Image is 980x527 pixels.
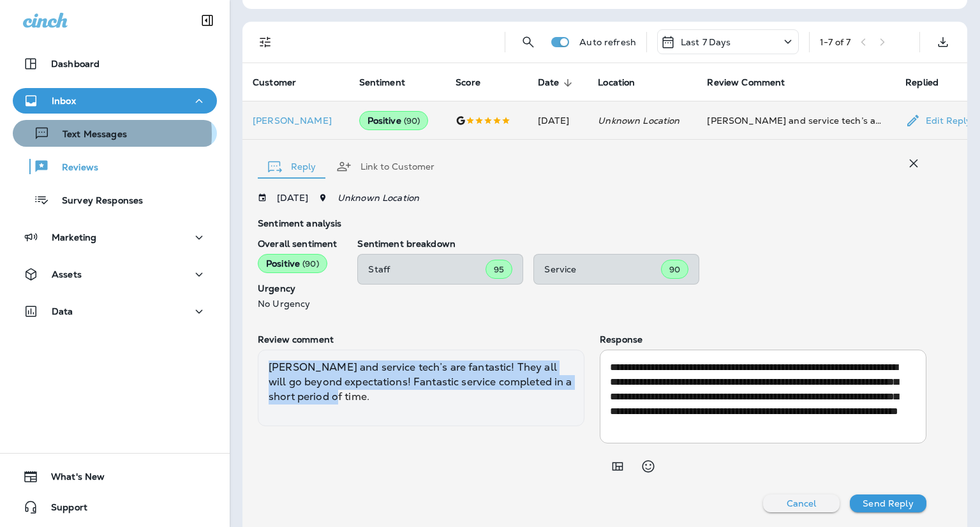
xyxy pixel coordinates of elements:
[13,120,217,147] button: Text Messages
[189,8,225,33] button: Collapse Sidebar
[253,77,313,89] span: Customer
[905,77,955,89] span: Replied
[258,334,584,345] p: Review comment
[820,37,850,47] div: 1 - 7 of 7
[258,254,327,273] div: Positive
[13,494,217,520] button: Support
[494,264,504,275] span: 95
[605,454,630,479] button: Add in a premade template
[51,59,100,69] p: Dashboard
[326,144,445,189] button: Link to Customer
[13,464,217,489] button: What's New
[338,192,419,204] em: Unknown Location
[528,101,588,140] td: [DATE]
[277,193,308,203] p: [DATE]
[253,115,339,126] p: [PERSON_NAME]
[38,471,105,487] span: What's New
[598,77,651,89] span: Location
[52,269,82,279] p: Assets
[669,264,680,275] span: 90
[38,502,87,517] span: Support
[787,498,817,508] p: Cancel
[52,96,76,106] p: Inbox
[49,162,98,174] p: Reviews
[357,239,926,249] p: Sentiment breakdown
[707,114,885,127] div: Robert and service tech’s are fantastic! They all will go beyond expectations! Fantastic service ...
[253,77,296,88] span: Customer
[516,29,541,55] button: Search Reviews
[253,115,339,126] div: Click to view Customer Drawer
[52,306,73,316] p: Data
[253,29,278,55] button: Filters
[13,51,217,77] button: Dashboard
[50,129,127,141] p: Text Messages
[258,299,337,309] p: No Urgency
[538,77,560,88] span: Date
[359,77,405,88] span: Sentiment
[456,77,497,89] span: Score
[258,218,926,228] p: Sentiment analysis
[404,115,420,126] span: ( 90 )
[707,77,785,88] span: Review Comment
[302,258,319,269] span: ( 90 )
[258,350,584,426] div: [PERSON_NAME] and service tech’s are fantastic! They all will go beyond expectations! Fantastic s...
[863,498,913,508] p: Send Reply
[681,37,731,47] p: Last 7 Days
[905,77,939,88] span: Replied
[13,186,217,213] button: Survey Responses
[52,232,96,242] p: Marketing
[598,115,679,126] em: Unknown Location
[763,494,840,512] button: Cancel
[930,29,956,55] button: Export as CSV
[13,299,217,324] button: Data
[598,77,635,88] span: Location
[850,494,926,512] button: Send Reply
[707,77,801,89] span: Review Comment
[258,239,337,249] p: Overall sentiment
[538,77,576,89] span: Date
[544,264,661,274] p: Service
[600,334,926,345] p: Response
[579,37,636,47] p: Auto refresh
[368,264,486,274] p: Staff
[456,77,480,88] span: Score
[13,153,217,180] button: Reviews
[13,262,217,287] button: Assets
[921,115,971,126] p: Edit Reply
[258,144,326,189] button: Reply
[359,111,429,130] div: Positive
[13,225,217,250] button: Marketing
[13,88,217,114] button: Inbox
[359,77,422,89] span: Sentiment
[49,195,143,207] p: Survey Responses
[635,454,661,479] button: Select an emoji
[258,283,337,293] p: Urgency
